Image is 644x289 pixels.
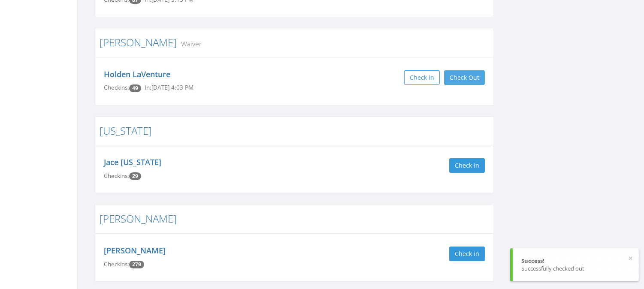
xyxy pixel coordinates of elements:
a: Holden LaVenture [104,69,170,79]
a: [PERSON_NAME] [100,35,177,49]
span: Checkins: [104,260,129,268]
button: Check in [449,247,485,261]
span: Checkin count [129,84,141,92]
a: [PERSON_NAME] [100,211,177,226]
a: [US_STATE] [100,123,152,138]
div: Success! [521,257,630,265]
button: × [628,254,633,263]
span: Checkin count [129,261,144,268]
span: In: [DATE] 4:03 PM [145,84,194,91]
span: Checkin count [129,172,141,180]
div: Successfully checked out [521,265,630,273]
button: Check Out [444,70,485,85]
span: Checkins: [104,172,129,180]
button: Check in [449,158,485,173]
small: Waiver [177,39,202,48]
span: Checkins: [104,84,129,91]
a: Jace [US_STATE] [104,157,161,167]
button: Check in [404,70,440,85]
a: [PERSON_NAME] [104,245,166,256]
